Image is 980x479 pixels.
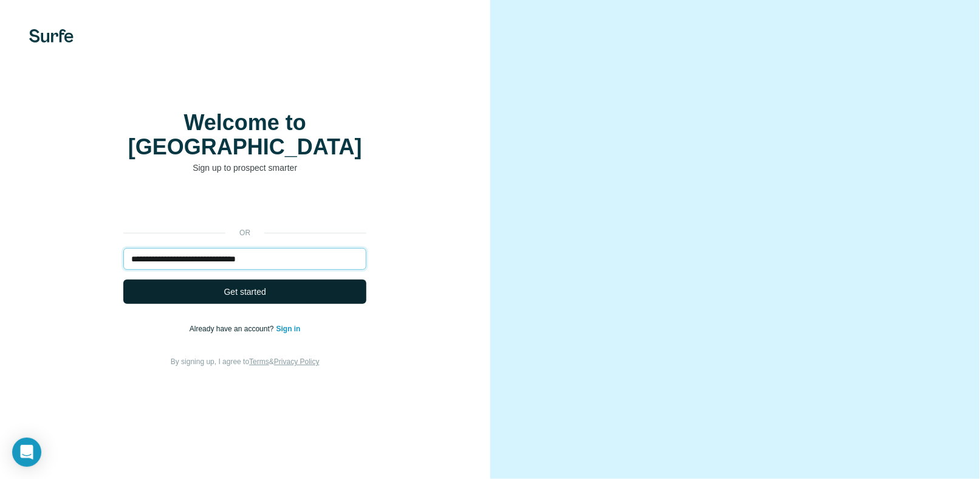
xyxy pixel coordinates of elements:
[171,357,320,366] span: By signing up, I agree to &
[190,325,276,333] span: Already have an account?
[12,438,41,467] div: Open Intercom Messenger
[123,111,366,159] h1: Welcome to [GEOGRAPHIC_DATA]
[123,162,366,174] p: Sign up to prospect smarter
[249,357,269,366] a: Terms
[117,192,372,219] iframe: Sign in with Google Button
[276,325,301,333] a: Sign in
[274,357,320,366] a: Privacy Policy
[29,29,74,43] img: Surfe's logo
[225,227,264,238] p: or
[224,286,266,298] span: Get started
[123,280,366,304] button: Get started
